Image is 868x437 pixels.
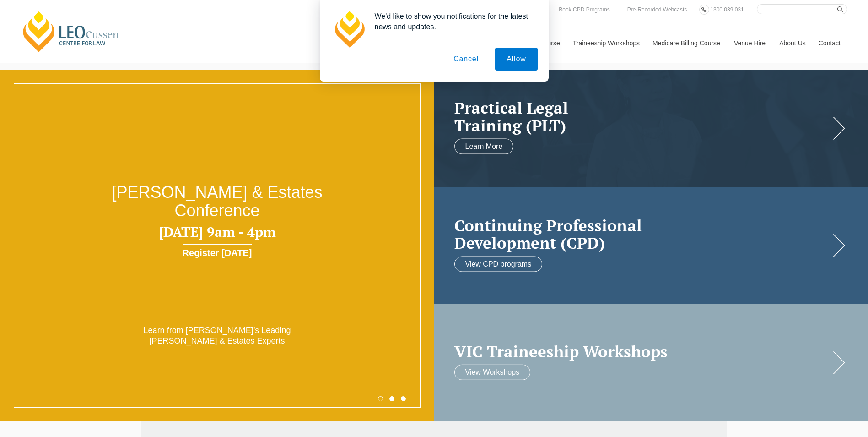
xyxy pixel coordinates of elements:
[454,216,830,251] h2: Continuing Professional Development (CPD)
[454,365,531,380] a: View Workshops
[87,224,347,240] h3: [DATE] 9am - 4pm
[389,396,394,401] button: 2
[495,48,537,71] button: Allow
[401,396,406,401] button: 3
[454,99,830,134] h2: Practical Legal Training (PLT)
[454,139,514,154] a: Learn More
[130,325,304,347] p: Learn from [PERSON_NAME]’s Leading [PERSON_NAME] & Estates Experts
[331,11,367,48] img: notification icon
[87,183,347,219] h2: [PERSON_NAME] & Estates Conference
[454,99,830,134] a: Practical LegalTraining (PLT)
[442,48,490,71] button: Cancel
[454,216,830,251] a: Continuing ProfessionalDevelopment (CPD)
[454,256,543,272] a: View CPD programs
[454,342,830,360] a: VIC Traineeship Workshops
[183,244,252,262] a: Register [DATE]
[378,396,383,401] button: 1
[367,11,538,32] div: We'd like to show you notifications for the latest news and updates.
